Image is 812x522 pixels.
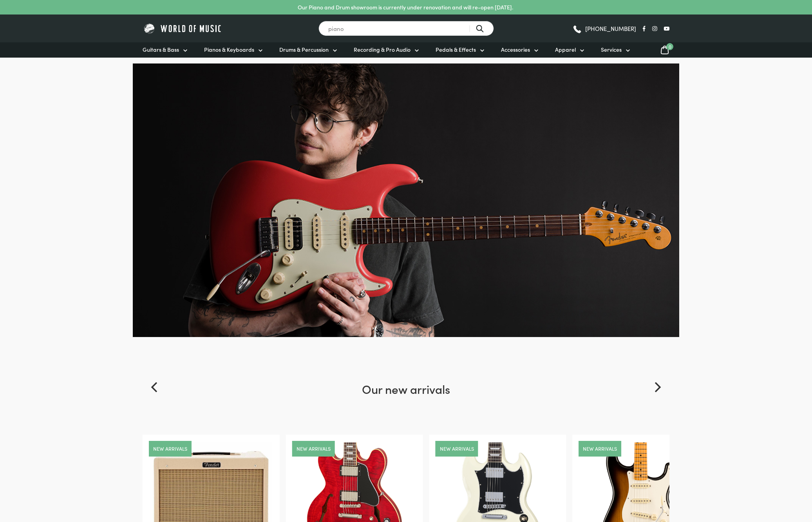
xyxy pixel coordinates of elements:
a: New arrivals [583,446,617,451]
span: Pianos & Keyboards [204,45,254,54]
span: Apparel [555,45,576,54]
img: World of Music [143,22,223,34]
button: Next [648,379,666,396]
a: New arrivals [153,446,187,451]
span: Drums & Percussion [279,45,329,54]
span: Guitars & Bass [143,45,179,54]
h2: Our new arrivals [143,381,669,435]
span: 0 [666,43,673,50]
a: New arrivals [297,446,331,451]
p: Our Piano and Drum showroom is currently under renovation and will re-open [DATE]. [298,3,513,11]
span: Recording & Pro Audio [354,45,411,54]
span: [PHONE_NUMBER] [585,25,636,31]
img: Fender-Ultraluxe-Hero [133,63,679,337]
iframe: Chat with our support team [698,436,812,522]
span: Services [601,45,622,54]
a: New arrivals [440,446,474,451]
span: Accessories [501,45,530,54]
button: Previous [146,379,164,396]
span: Pedals & Effects [436,45,476,54]
a: [PHONE_NUMBER] [572,23,636,34]
input: Search for a product ... [318,21,494,36]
